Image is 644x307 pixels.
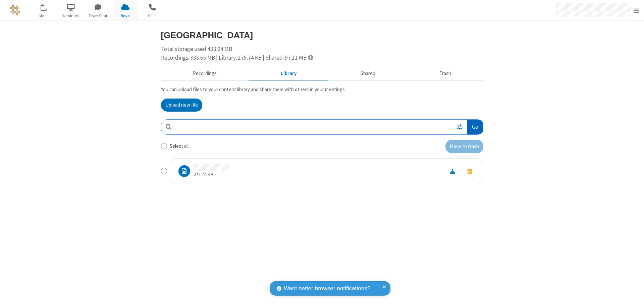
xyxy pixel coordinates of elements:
[284,284,370,293] span: Want better browser notifications?
[308,55,313,60] span: Totals displayed include files that have been moved to the trash.
[249,67,329,80] button: Content library
[161,54,483,62] div: Recordings: 335.65 MB | Library: 275.74 KB | Shared: 97.11 MB
[329,67,408,80] button: Shared during meetings
[10,5,20,15] img: QA Selenium DO NOT DELETE OR CHANGE
[444,167,461,175] a: Download file
[44,4,50,9] div: 29
[161,99,202,112] button: Upload new file
[408,67,483,80] button: Trash
[31,13,56,19] span: Meet
[445,140,483,153] button: Move to trash
[161,45,483,62] div: Total storage used 433.04 MB
[161,86,483,94] p: You can upload files to your content library and share them with others in your meetings
[161,30,483,40] h3: [GEOGRAPHIC_DATA]
[140,13,165,19] span: Calls
[58,13,84,19] span: Webinars
[467,120,483,135] button: Go
[113,13,138,19] span: Drive
[194,171,229,179] p: 275.74 KB
[161,67,249,80] button: Recorded meetings
[170,142,189,150] label: Select all
[86,13,111,19] span: Team Chat
[461,167,478,176] button: Move to trash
